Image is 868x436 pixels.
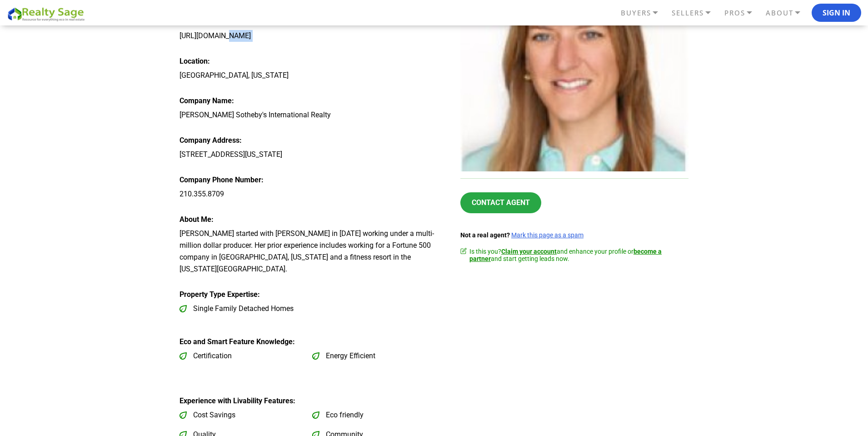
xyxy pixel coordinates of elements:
[180,55,447,67] div: Location:
[460,231,688,239] div: Not a real agent?
[180,289,447,301] div: Property Type Expertise:
[460,192,541,213] a: Contact Agent
[180,409,308,421] label: Cost Savings
[180,109,447,121] div: [PERSON_NAME] Sotheby's International Realty
[312,350,440,362] label: Energy Efficient
[180,228,447,275] div: [PERSON_NAME] started with [PERSON_NAME] in [DATE] working under a multi-million dollar producer....
[180,95,447,107] div: Company Name:
[722,5,763,21] a: PROS
[180,174,447,186] div: Company Phone Number:
[180,350,308,362] label: Certification
[180,30,447,42] div: [URL][DOMAIN_NAME]
[460,248,688,262] div: Is this you? and enhance your profile or and start getting leads now.
[180,303,308,315] label: Single Family Detached Homes
[180,149,447,160] div: [STREET_ADDRESS][US_STATE]
[7,6,89,22] img: REALTY SAGE
[180,214,447,226] div: About Me:
[511,231,584,239] a: Mark this page as a spam
[501,248,557,255] a: Claim your account
[180,135,447,146] div: Company Address:
[812,4,861,22] button: Sign In
[180,336,447,348] div: Eco and Smart Feature Knowledge:
[669,5,722,21] a: SELLERS
[763,5,812,21] a: ABOUT
[180,70,447,81] div: [GEOGRAPHIC_DATA], [US_STATE]
[469,248,662,262] a: become a partner
[180,188,447,200] div: 210.355.8709
[312,409,440,421] label: Eco friendly
[619,5,669,21] a: BUYERS
[180,395,447,407] div: Experience with Livability Features:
